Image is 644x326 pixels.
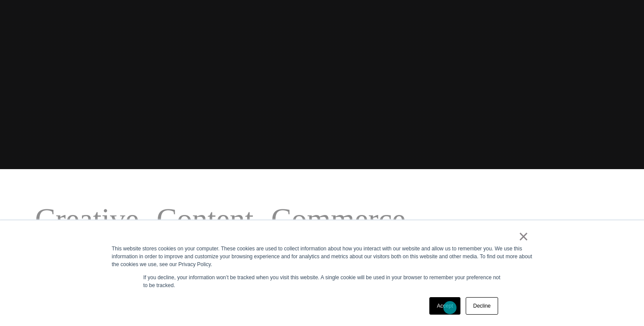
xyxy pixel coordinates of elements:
[156,202,254,236] a: Content
[261,202,269,236] span: ,
[143,274,501,289] p: If you decline, your information won’t be tracked when you visit this website. A single cookie wi...
[147,202,155,236] span: ,
[112,245,532,268] div: This website stores cookies on your computer. These cookies are used to collect information about...
[271,202,406,236] a: Commerce
[518,232,529,240] a: ×
[466,297,498,315] a: Decline
[429,297,460,315] a: Accept
[35,202,139,236] a: Creative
